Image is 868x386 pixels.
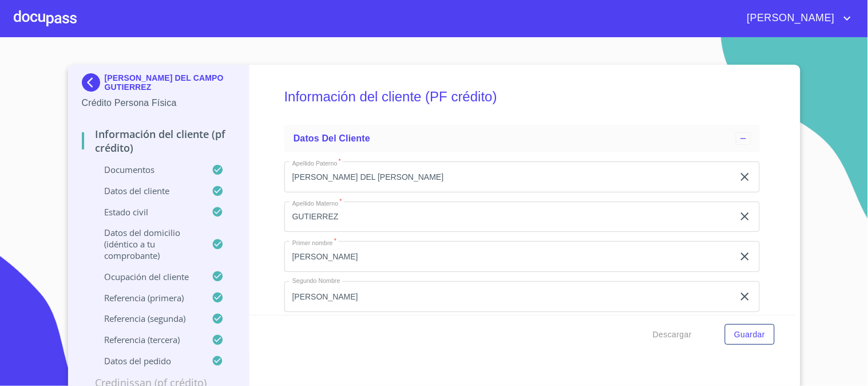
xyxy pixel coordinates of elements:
button: clear input [738,170,752,184]
span: Datos del cliente [294,133,370,143]
button: clear input [738,250,752,263]
button: clear input [738,210,752,223]
p: Datos del cliente [82,185,212,196]
button: Descargar [648,324,696,345]
p: Referencia (tercera) [82,334,212,345]
p: Ocupación del Cliente [82,271,212,282]
p: Referencia (segunda) [82,313,212,324]
div: [PERSON_NAME] DEL CAMPO GUTIERREZ [82,73,236,96]
p: Datos del domicilio (idéntico a tu comprobante) [82,227,212,261]
button: clear input [738,290,752,304]
p: Documentos [82,164,212,175]
p: Datos del pedido [82,355,212,367]
span: [PERSON_NAME] [739,9,841,27]
p: [PERSON_NAME] DEL CAMPO GUTIERREZ [105,73,236,92]
img: Docupass spot blue [82,73,105,92]
p: Estado Civil [82,206,212,218]
p: Crédito Persona Física [82,96,236,110]
button: account of current user [739,9,854,27]
p: Referencia (primera) [82,292,212,304]
div: Datos del cliente [284,125,760,152]
span: Descargar [653,328,692,342]
button: Guardar [725,324,774,345]
span: Guardar [734,328,765,342]
p: Información del cliente (PF crédito) [82,127,236,155]
h5: Información del cliente (PF crédito) [284,73,760,120]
